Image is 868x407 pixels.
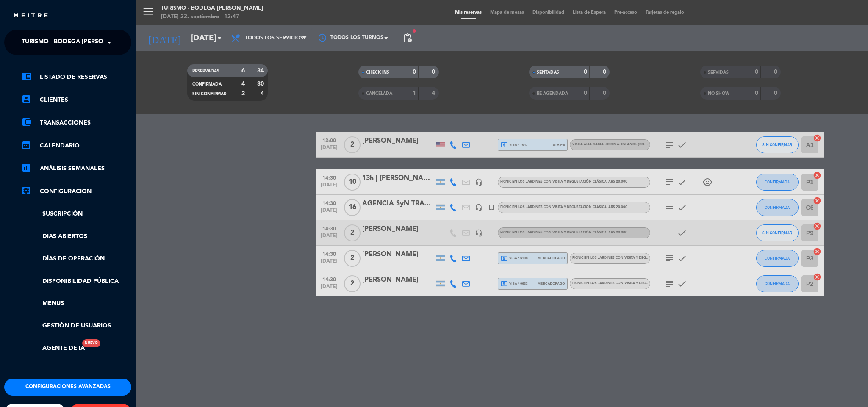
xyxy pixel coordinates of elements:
i: account_box [21,94,31,104]
a: account_boxClientes [21,95,131,105]
i: account_balance_wallet [21,117,31,127]
a: Agente de IANuevo [21,343,85,353]
a: Suscripción [21,209,131,219]
a: Días de Operación [21,254,131,264]
i: calendar_month [21,140,31,150]
button: Configuraciones avanzadas [4,379,131,396]
a: assessmentANÁLISIS SEMANALES [21,163,131,174]
div: Nuevo [82,339,100,347]
span: Turismo - Bodega [PERSON_NAME] [22,33,131,51]
a: calendar_monthCalendario [21,141,131,151]
i: assessment [21,163,31,173]
a: account_balance_walletTransacciones [21,118,131,128]
a: Días abiertos [21,232,131,241]
a: chrome_reader_modeListado de Reservas [21,72,131,82]
a: Disponibilidad pública [21,277,131,286]
img: MEITRE [13,13,49,19]
a: Menus [21,299,131,308]
a: Gestión de usuarios [21,321,131,331]
a: Configuración [21,186,131,197]
i: settings_applications [21,186,31,196]
i: chrome_reader_mode [21,71,31,81]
